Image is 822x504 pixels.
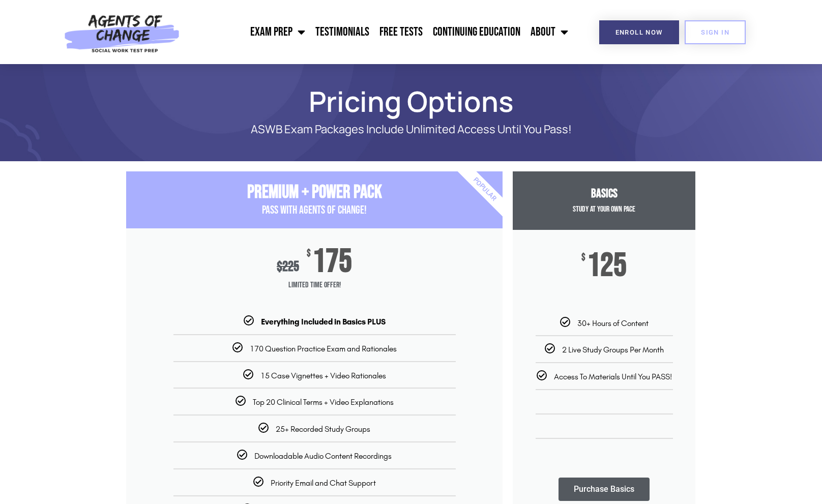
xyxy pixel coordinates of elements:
span: 125 [587,253,627,279]
div: 225 [277,258,299,275]
a: Exam Prep [245,19,310,45]
span: Priority Email and Chat Support [271,478,376,488]
span: $ [277,258,282,275]
span: 25+ Recorded Study Groups [276,424,370,434]
span: 175 [312,249,352,275]
nav: Menu [185,19,573,45]
a: Enroll Now [599,20,679,44]
h3: Basics [513,187,695,201]
b: Everything Included in Basics PLUS [261,317,386,327]
h3: Premium + Power Pack [126,182,503,203]
div: Popular [426,131,544,248]
span: 2 Live Study Groups Per Month [562,345,664,354]
span: Top 20 Clinical Terms + Video Explanations [253,397,394,407]
span: Downloadable Audio Content Recordings [254,451,392,461]
h1: Pricing Options [121,90,701,113]
a: Purchase Basics [559,478,650,501]
span: 170 Question Practice Exam and Rationales [250,344,397,353]
span: Limited Time Offer! [126,275,503,295]
span: Study at your Own Pace [573,204,635,214]
p: ASWB Exam Packages Include Unlimited Access Until You Pass! [162,123,660,136]
a: About [525,19,573,45]
a: Testimonials [310,19,374,45]
span: 30+ Hours of Content [577,318,649,328]
span: $ [581,253,585,263]
span: $ [307,249,311,259]
span: PASS with AGENTS OF CHANGE! [262,203,367,217]
span: SIGN IN [701,29,729,36]
a: SIGN IN [685,20,746,44]
span: Access To Materials Until You PASS! [554,372,672,381]
span: Enroll Now [615,29,663,36]
a: Continuing Education [428,19,525,45]
span: 15 Case Vignettes + Video Rationales [260,371,386,380]
a: Free Tests [374,19,428,45]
